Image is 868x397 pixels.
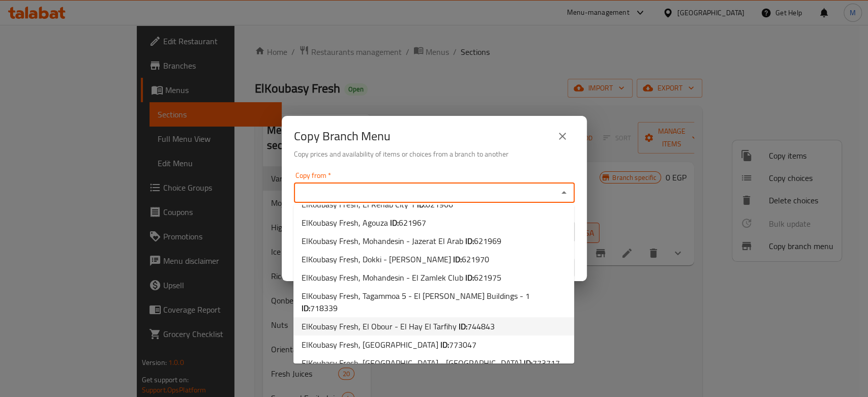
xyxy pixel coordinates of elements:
[302,320,495,332] span: ElKoubasy Fresh, El Obour - El Hay El Tarfihy
[440,337,449,352] b: ID:
[557,186,571,200] button: Close
[302,357,560,369] span: ElKoubasy Fresh, [GEOGRAPHIC_DATA] - [GEOGRAPHIC_DATA]
[302,290,566,314] span: ElKoubasy Fresh, Tagammoa 5 - El [PERSON_NAME] Buildings - 1
[399,215,426,230] span: 621967
[474,233,501,249] span: 621969
[302,300,310,316] b: ID:
[467,319,495,334] span: 744843
[474,270,501,285] span: 621975
[453,252,462,267] b: ID:
[459,319,467,334] b: ID:
[462,252,489,267] span: 621970
[310,300,338,316] span: 718339
[524,355,532,371] b: ID:
[302,198,453,210] span: ElKoubasy Fresh, El Rehab City 1
[449,337,476,352] span: 773047
[465,270,474,285] b: ID:
[302,271,501,284] span: ElKoubasy Fresh, Mohandesin - El Zamlek Club
[302,217,426,229] span: ElKoubasy Fresh, Agouza
[550,124,575,148] button: close
[390,215,399,230] b: ID:
[294,128,391,144] h2: Copy Branch Menu
[302,235,501,247] span: ElKoubasy Fresh, Mohandesin - Jazerat El Arab
[465,233,474,249] b: ID:
[302,339,476,351] span: ElKoubasy Fresh, [GEOGRAPHIC_DATA]
[532,355,560,371] span: 773717
[294,148,575,160] h6: Copy prices and availability of items or choices from a branch to another
[302,253,489,265] span: ElKoubasy Fresh, Dokki - [PERSON_NAME]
